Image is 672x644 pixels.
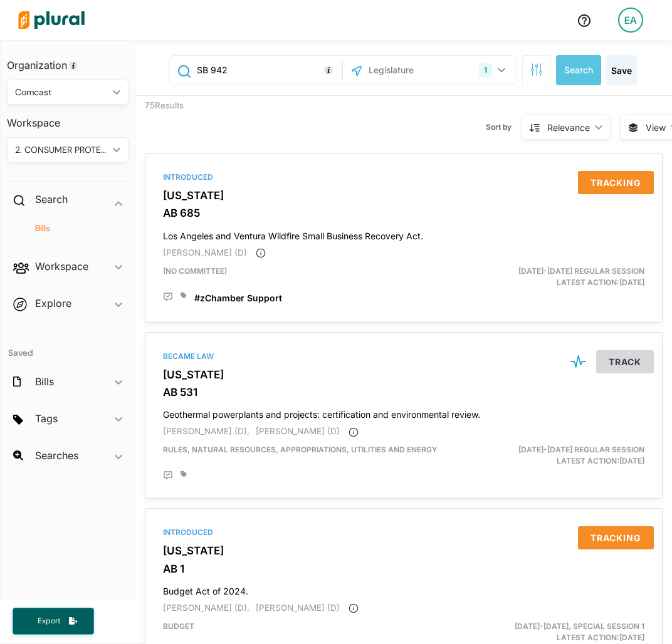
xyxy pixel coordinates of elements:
div: Add tags [181,470,187,478]
h3: AB 531 [163,386,644,398]
h4: Saved [1,331,135,362]
button: Save [606,55,637,85]
div: (no committee) [154,266,487,288]
h4: Los Angeles and Ventura Wildfire Small Business Recovery Act. [163,225,644,242]
div: 2. CONSUMER PROTECTION [15,143,108,157]
button: Track [596,350,654,373]
h2: Explore [35,296,71,310]
h3: AB 685 [163,207,644,219]
span: [PERSON_NAME] (D) [256,603,340,613]
a: Bills [19,222,122,234]
div: Introduced [163,172,644,183]
h3: AB 1 [163,563,644,575]
div: 75 Results [135,96,270,143]
span: View [646,121,666,134]
span: Rules, Natural Resources, Appropriations, Utilities and Energy [163,445,438,454]
div: 1 [479,63,492,77]
div: Tooltip anchor [323,65,334,76]
button: Tracking [578,526,654,549]
span: Budget [163,621,194,631]
div: Latest Action: [DATE] [487,621,654,643]
span: Search Filters [530,63,543,74]
h2: Tags [35,412,58,425]
h3: Workspace [7,105,129,132]
span: Export [29,616,69,626]
h3: Organization [7,47,129,75]
input: Enter keywords, bill # or legislator name [196,58,339,82]
button: 1 [474,58,513,82]
div: Add Position Statement [163,292,173,302]
iframe: Intercom live chat [629,601,659,631]
div: Relevance [547,121,590,134]
span: [DATE]-[DATE] Regular Session [518,266,644,276]
span: [PERSON_NAME] (D) [163,247,247,257]
span: [PERSON_NAME] (D) [256,426,340,436]
span: [DATE]-[DATE], Special Session 1 [515,621,644,631]
input: Legislature [367,58,474,82]
div: Latest Action: [DATE] [487,444,654,467]
h3: [US_STATE] [163,368,644,381]
span: [PERSON_NAME] (D), [163,603,249,613]
div: Latest Action: [DATE] [487,266,654,288]
a: #zChamber Support [194,292,282,304]
div: Add tags [181,292,187,299]
h4: Budget Act of 2024. [163,580,644,597]
h2: Bills [35,375,54,388]
h4: Geothermal powerplants and projects: certification and environmental review. [163,403,644,420]
span: Sort by [486,122,522,133]
div: Add Position Statement [163,470,173,480]
button: Export [13,608,94,635]
div: Introduced [163,527,644,538]
span: [DATE]-[DATE] Regular Session [518,445,644,454]
div: Comcast [15,86,108,99]
div: Became Law [163,351,644,362]
h2: Searches [35,449,78,462]
button: Search [556,55,601,85]
span: [PERSON_NAME] (D), [163,426,249,436]
h2: Workspace [35,259,88,273]
h2: Search [35,192,68,206]
div: Tooltip anchor [68,60,79,71]
a: EA [608,3,653,38]
button: Tracking [578,171,654,194]
h3: [US_STATE] [163,544,644,557]
span: #zChamber Support [194,293,282,303]
h3: [US_STATE] [163,189,644,202]
div: EA [618,8,643,33]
